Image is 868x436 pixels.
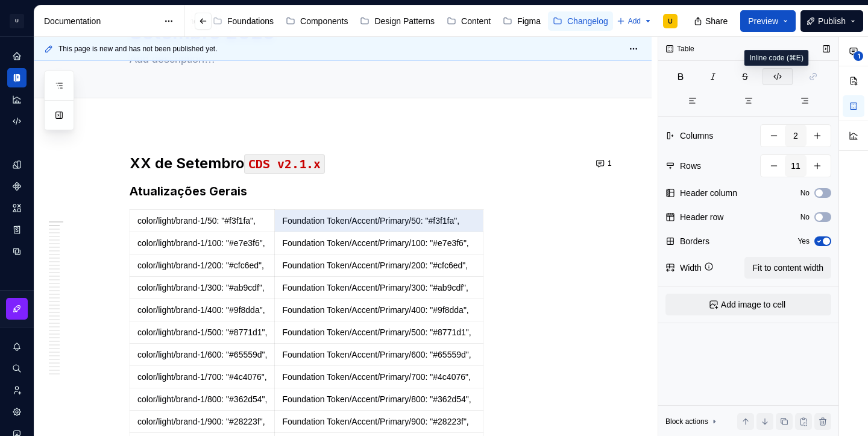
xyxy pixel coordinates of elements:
div: Figma [517,15,541,27]
p: color/light/brand-1/100: "#e7e3f6", [137,237,267,249]
p: color/light/brand-1/400: "#9f8dda", [137,304,267,316]
a: Analytics [7,90,27,109]
code: CDS v2.1.x [244,154,325,174]
p: color/light/brand-1/700: "#4c4076", [137,371,267,383]
p: color/light/brand-1/900: "#28223f", [137,415,267,428]
a: Content [442,11,495,31]
span: This page is new and has not been published yet. [58,44,218,54]
div: Width [680,262,702,274]
a: Assets [7,198,27,218]
span: Add image to cell [721,299,785,311]
button: U [2,8,31,34]
span: Fit to content width [752,262,823,274]
button: Fit to content width [744,257,831,279]
label: No [800,188,810,198]
a: Foundations [208,11,278,31]
a: Home [7,46,27,66]
p: Foundation Token/Accent/Primary/500: "#8771d1", [282,326,476,338]
button: Preview [740,10,796,32]
div: Header column [680,187,737,199]
div: Block actions [665,417,708,426]
div: Components [300,15,348,27]
p: Foundation Token/Accent/Primary/600: "#65559d", [282,349,476,361]
h3: Atualizações Gerais [130,183,585,200]
span: Publish [818,15,846,27]
div: Rows [680,160,701,172]
p: color/light/brand-1/200: "#cfc6ed", [137,259,267,271]
div: Foundations [227,15,274,27]
a: Settings [7,402,27,422]
button: Search ⌘K [7,359,27,378]
label: No [800,212,810,222]
div: Block actions [665,413,719,430]
p: Foundation Token/Accent/Primary/50: "#f3f1fa", [282,215,476,227]
button: Share [688,10,735,32]
a: Design tokens [7,155,27,174]
p: color/light/brand-1/800: "#362d54", [137,393,267,405]
span: 1 [854,51,863,61]
label: Yes [797,236,810,246]
a: Figma [498,11,546,31]
button: Add [613,13,656,30]
p: Foundation Token/Accent/Primary/400: "#9f8dda", [282,304,476,316]
a: Components [7,177,27,196]
div: U [10,14,24,28]
p: Foundation Token/Accent/Primary/900: "#28223f", [282,415,476,428]
p: Foundation Token/Accent/Primary/100: "#e7e3f6", [282,237,476,249]
p: Foundation Token/Accent/Primary/200: "#cfc6ed", [282,259,476,271]
a: Storybook stories [7,220,27,239]
div: Changelog [567,15,608,27]
a: Invite team [7,381,27,400]
a: Changelog [548,11,613,31]
a: Code automation [7,112,27,131]
span: Preview [748,15,778,27]
button: 1 [593,155,617,172]
button: Add image to cell [665,294,831,315]
button: Publish [800,10,863,32]
a: Data sources [7,242,27,261]
div: U [668,16,673,26]
div: Columns [680,130,713,142]
div: Page tree [144,9,562,33]
button: Notifications [7,337,27,356]
p: Foundation Token/Accent/Primary/800: "#362d54", [282,393,476,405]
p: color/light/brand-1/50: "#f3f1fa", [137,215,267,227]
a: Components [281,11,353,31]
a: Design Patterns [355,11,439,31]
p: Foundation Token/Accent/Primary/700: "#4c4076", [282,371,476,383]
div: Documentation [44,15,158,27]
span: 1 [608,159,612,168]
p: color/light/brand-1/500: "#8771d1", [137,326,267,338]
div: Content [461,15,491,27]
a: Documentation [7,68,27,87]
p: color/light/brand-1/300: "#ab9cdf", [137,282,267,294]
div: Borders [680,235,709,247]
p: color/light/brand-1/600: "#65559d", [137,349,267,361]
div: Header row [680,211,723,223]
div: Inline code (⌘E) [744,50,809,66]
p: Foundation Token/Accent/Primary/300: "#ab9cdf", [282,282,476,294]
span: Add [628,16,641,26]
span: Share [705,15,728,27]
strong: XX de Setembro [130,154,244,172]
div: Design Patterns [374,15,435,27]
